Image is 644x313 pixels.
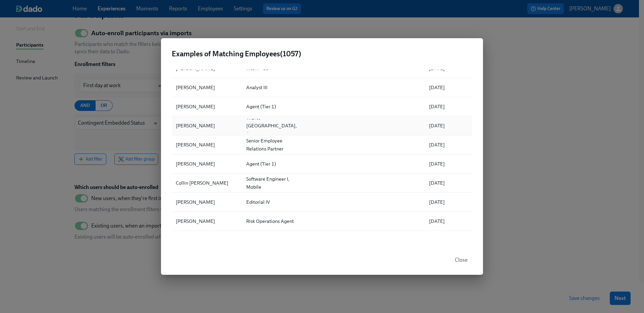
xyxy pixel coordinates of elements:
[173,179,241,187] div: Collin [PERSON_NAME]
[426,103,471,111] div: [DATE]
[244,175,302,191] div: Software Engineer I, Mobile
[455,257,468,263] span: Close
[426,83,471,91] div: [DATE]
[426,198,471,206] div: [DATE]
[244,198,302,206] div: Editorial IV
[426,217,471,225] div: [DATE]
[244,160,302,168] div: Agent (Tier 1)
[173,198,241,206] div: [PERSON_NAME]
[244,83,302,91] div: Analyst III
[172,49,472,59] h2: Examples of Matching Employees ( 1057 )
[426,141,471,149] div: [DATE]
[173,122,241,130] div: [PERSON_NAME]
[244,137,302,153] div: Senior Employee Relations Partner
[426,179,471,187] div: [DATE]
[173,160,241,168] div: [PERSON_NAME]
[244,103,302,111] div: Agent (Tier 1)
[426,160,471,168] div: [DATE]
[450,253,472,267] button: Close
[244,236,302,244] div: Software Engineer II
[244,114,302,138] div: Wipro, [GEOGRAPHIC_DATA], Agent
[244,217,302,225] div: Risk Operations Agent
[173,236,241,244] div: [PERSON_NAME]
[173,217,241,225] div: [PERSON_NAME]
[426,236,471,244] div: [DATE]
[173,83,241,91] div: [PERSON_NAME]
[426,122,471,130] div: [DATE]
[173,103,241,111] div: [PERSON_NAME]
[173,141,241,149] div: [PERSON_NAME]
